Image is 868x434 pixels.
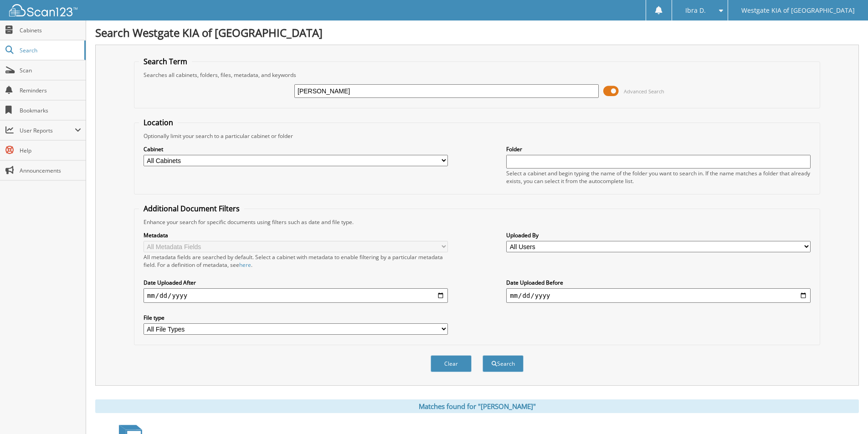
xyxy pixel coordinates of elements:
span: Search [20,46,80,54]
label: Date Uploaded Before [506,279,811,286]
span: Cabinets [20,26,81,34]
div: Optionally limit your search to a particular cabinet or folder [139,132,815,140]
div: Select a cabinet and begin typing the name of the folder you want to search in. If the name match... [506,169,811,185]
label: Metadata [144,231,448,239]
legend: Additional Document Filters [139,204,244,214]
div: All metadata fields are searched by default. Select a cabinet with metadata to enable filtering b... [144,253,448,269]
span: Advanced Search [624,88,664,95]
div: Searches all cabinets, folders, files, metadata, and keywords [139,71,815,79]
span: Reminders [20,87,81,94]
h1: Search Westgate KIA of [GEOGRAPHIC_DATA] [95,25,859,40]
span: Help [20,147,81,154]
label: File type [144,314,448,322]
img: scan123-logo-white.svg [9,4,77,16]
legend: Search Term [139,56,192,66]
span: Scan [20,66,81,74]
div: Enhance your search for specific documents using filters such as date and file type. [139,218,815,226]
legend: Location [139,117,178,128]
span: Announcements [20,167,81,174]
span: User Reports [20,127,75,134]
span: Westgate KIA of [GEOGRAPHIC_DATA] [741,8,855,13]
span: Ibra D. [685,8,706,13]
label: Date Uploaded After [144,279,448,286]
input: start [144,288,448,303]
a: here [239,261,251,269]
button: Search [483,355,524,372]
label: Folder [506,145,811,153]
div: Matches found for "[PERSON_NAME]" [95,399,859,413]
span: Bookmarks [20,107,81,114]
input: end [506,288,811,303]
button: Clear [431,355,472,372]
label: Uploaded By [506,231,811,239]
label: Cabinet [144,145,448,153]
